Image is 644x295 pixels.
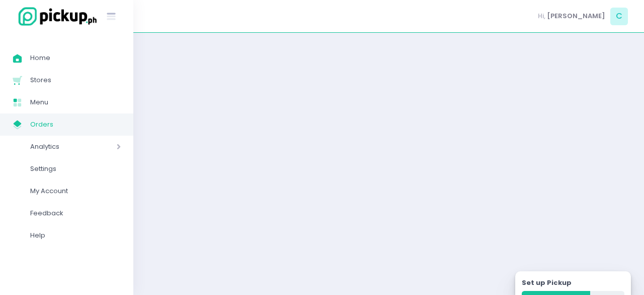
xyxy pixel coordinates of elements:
[30,185,121,198] span: My Account
[30,229,121,242] span: Help
[610,8,628,25] span: C
[13,6,98,27] img: logo
[538,11,545,21] span: Hi,
[547,11,605,21] span: [PERSON_NAME]
[30,162,121,175] span: Settings
[30,96,121,109] span: Menu
[30,74,121,87] span: Stores
[30,51,121,65] span: Home
[30,140,88,153] span: Analytics
[30,118,121,131] span: Orders
[30,207,121,220] span: Feedback
[522,278,572,288] label: Set up Pickup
